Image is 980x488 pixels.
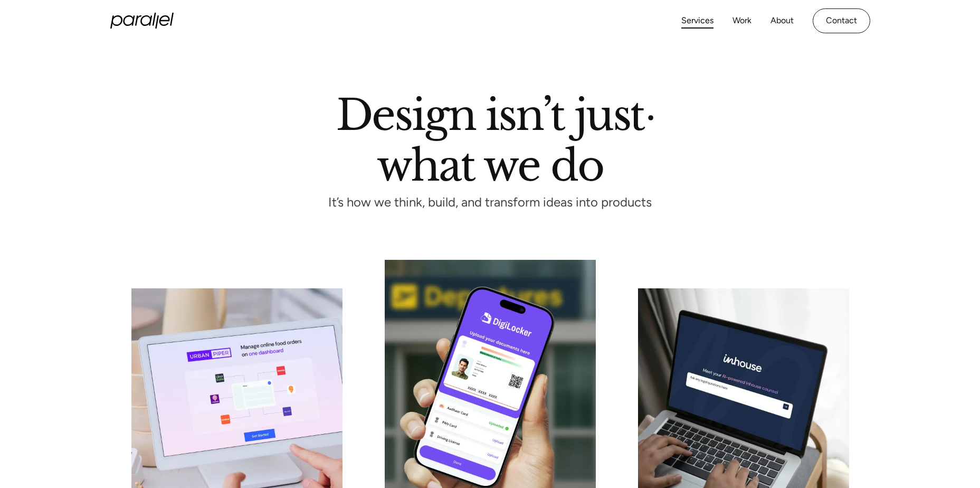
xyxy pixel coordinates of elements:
[732,13,751,29] a: Work
[770,13,794,29] a: About
[309,198,671,207] p: It’s how we think, build, and transform ideas into products
[681,13,713,29] a: Services
[813,8,870,33] a: Contact
[336,95,644,181] h1: Design isn’t just what we do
